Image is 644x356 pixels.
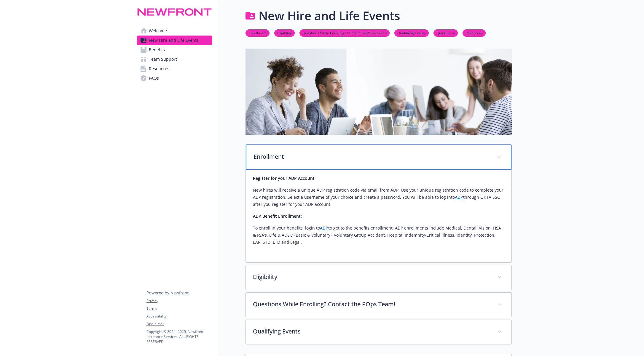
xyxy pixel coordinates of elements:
[253,272,490,281] p: Eligibility
[146,314,212,319] a: Accessibility
[246,320,511,344] div: Qualifying Events
[274,30,295,36] a: Eligibility
[246,145,511,170] div: Enrollment
[320,225,328,231] a: ADP
[394,30,429,36] a: Qualifying Events
[137,73,212,83] a: FAQs
[259,7,400,25] h1: New Hire and Life Events
[146,306,212,311] a: Terms
[137,36,212,45] a: New Hire and Life Events
[149,26,167,36] span: Welcome
[246,30,270,36] a: Enrollment
[146,298,212,304] a: Privacy
[254,152,490,161] p: Enrollment
[253,327,490,336] p: Qualifying Events
[455,194,463,200] a: ADP
[463,30,486,36] a: Resources
[149,36,199,45] span: New Hire and Life Events
[149,45,165,54] span: Benefits
[253,175,315,181] strong: Register for your ADP Account
[246,293,511,317] div: Questions While Enrolling? Contact the POps Team!
[149,64,169,73] span: Resources
[137,45,212,54] a: Benefits
[137,64,212,73] a: Resources
[137,26,212,36] a: Welcome
[253,213,302,219] strong: ADP Benefit Enrollment:
[299,30,390,36] a: Questions While Enrolling? Contact the POps Team!
[149,54,177,64] span: Team Support
[253,224,504,246] p: To enroll in your benefits, login to to get to the benefits enrollment. ADP enrollments include M...
[246,265,511,290] div: Eligibility
[246,170,511,262] div: Enrollment
[253,300,490,309] p: Questions While Enrolling? Contact the POps Team!
[246,49,512,135] img: new hire page banner
[146,321,212,327] a: Disclaimer
[137,54,212,64] a: Team Support
[433,30,458,36] a: Quick Links
[149,73,159,83] span: FAQs
[253,187,504,208] p: New hires will receive a unique ADP registration code via email from ADP. Use your unique registr...
[146,329,212,344] p: Copyright © 2024 - 2025 , Newfront Insurance Services, ALL RIGHTS RESERVED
